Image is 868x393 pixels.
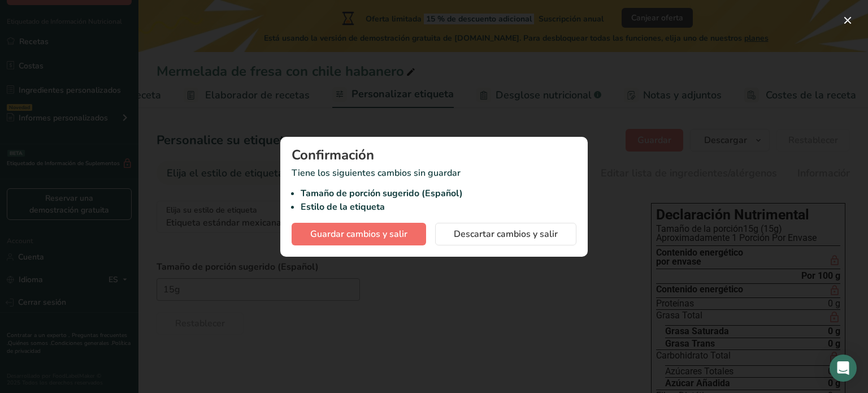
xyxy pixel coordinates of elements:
button: Guardar cambios y salir [292,223,426,245]
li: Tamaño de porción sugerido (Español) [301,187,576,200]
div: Open Intercom Messenger [830,355,857,382]
p: Tiene los siguientes cambios sin guardar [292,166,576,214]
span: Descartar cambios y salir [454,227,558,241]
div: Confirmación [292,148,576,162]
li: Estilo de la etiqueta [301,200,576,214]
button: Descartar cambios y salir [435,223,576,245]
span: Guardar cambios y salir [310,227,407,241]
